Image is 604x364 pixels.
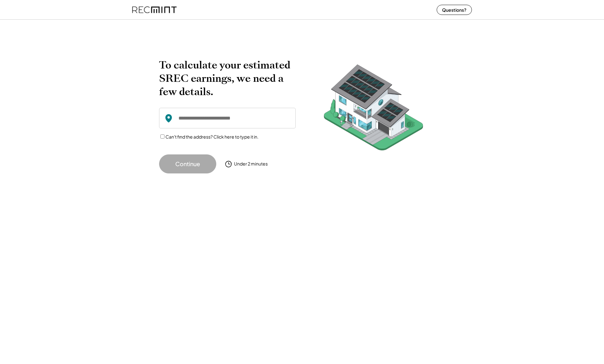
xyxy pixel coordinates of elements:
[159,58,296,98] h2: To calculate your estimated SREC earnings, we need a few details.
[159,154,216,173] button: Continue
[437,5,472,15] button: Questions?
[132,1,177,18] img: recmint-logotype%403x%20%281%29.jpeg
[312,58,435,160] img: RecMintArtboard%207.png
[234,161,268,167] div: Under 2 minutes
[165,134,258,140] label: Can't find the address? Click here to type it in.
